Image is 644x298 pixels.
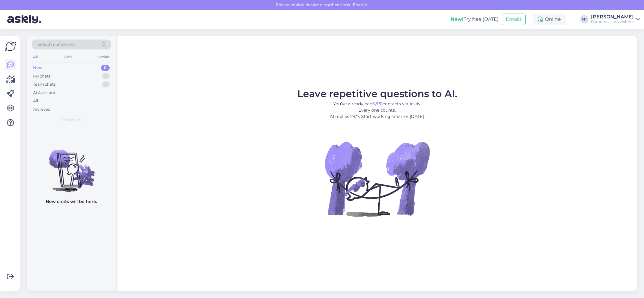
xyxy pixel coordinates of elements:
[533,14,566,25] div: Online
[297,101,457,120] p: You’ve already had contacts via Askly. Every one counts. AI replies 24/7. Start working smarter [...
[62,53,73,61] div: Web
[351,2,369,8] span: Enable
[297,88,457,100] span: Leave repetitive questions to AI.
[33,98,38,104] div: All
[102,81,110,87] div: 1
[33,81,55,87] div: Team chats
[102,73,110,79] div: 1
[323,125,431,233] img: No Chat active
[33,65,42,71] div: New
[451,16,499,23] div: Try free [DATE]:
[32,53,39,61] div: All
[96,53,111,61] div: Socials
[5,41,16,52] img: Askly Logo
[591,14,634,19] div: [PERSON_NAME]
[37,41,76,48] span: Search customers
[46,198,97,205] p: New chats will be here.
[372,101,383,106] b: 5,951
[33,106,51,113] div: Archived
[591,14,640,24] a: [PERSON_NAME]Büroomaailm's website
[591,19,634,24] div: Büroomaailm's website
[62,117,81,122] span: New chats
[33,90,55,96] div: AI Assistant
[502,14,526,25] button: Emails
[580,15,589,24] div: MT
[451,16,464,22] b: New!
[33,73,50,79] div: My chats
[27,139,116,193] img: No chats
[101,65,110,71] div: 0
